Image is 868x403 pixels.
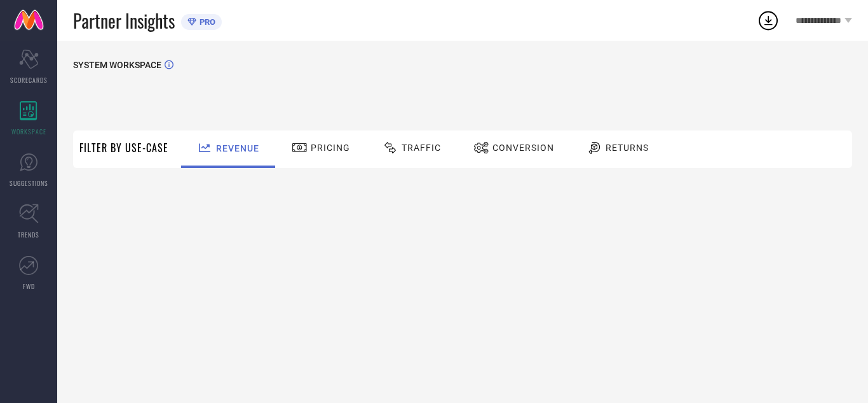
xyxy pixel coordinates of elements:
span: FWD [23,281,35,291]
span: Revenue [216,143,259,153]
span: Conversion [492,143,554,153]
span: Returns [606,143,649,153]
span: SCORECARDS [10,75,48,85]
span: TRENDS [18,230,39,239]
span: SYSTEM WORKSPACE [73,60,161,70]
span: WORKSPACE [11,127,46,136]
span: Traffic [402,143,441,153]
span: Filter By Use-Case [79,140,168,155]
span: PRO [196,17,215,27]
span: Partner Insights [73,8,175,34]
span: SUGGESTIONS [10,178,48,188]
div: Open download list [757,9,780,32]
span: Pricing [311,143,350,153]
